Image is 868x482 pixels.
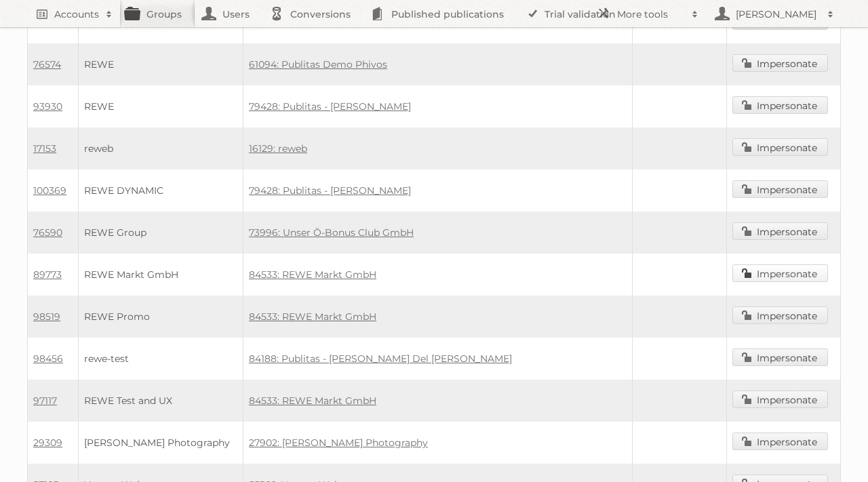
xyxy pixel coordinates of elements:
[249,142,307,155] a: 16129: reweb
[33,268,62,281] a: 89773
[33,142,56,155] a: 17153
[78,338,243,380] td: rewe-test
[33,100,62,113] a: 93930
[732,54,828,72] a: Impersonate
[78,169,243,212] td: REWE DYNAMIC
[78,296,243,338] td: REWE Promo
[249,310,376,323] a: 84533: REWE Markt GmbH
[78,254,243,296] td: REWE Markt GmbH
[249,437,428,449] a: 27902: [PERSON_NAME] Photography
[33,310,60,323] a: 98519
[249,58,387,71] a: 61094: Publitas Demo Phivos
[732,222,828,240] a: Impersonate
[732,7,821,21] h2: [PERSON_NAME]
[249,395,376,407] a: 84533: REWE Markt GmbH
[249,353,512,365] a: 84188: Publitas - [PERSON_NAME] Del [PERSON_NAME]
[249,100,411,113] a: 79428: Publitas - [PERSON_NAME]
[33,437,62,449] a: 29309
[732,96,828,114] a: Impersonate
[732,138,828,156] a: Impersonate
[732,348,828,366] a: Impersonate
[33,184,66,197] a: 100369
[732,433,828,450] a: Impersonate
[78,127,243,169] td: reweb
[54,7,99,21] h2: Accounts
[732,390,828,408] a: Impersonate
[617,7,685,21] h2: More tools
[78,380,243,422] td: REWE Test and UX
[732,180,828,198] a: Impersonate
[33,395,57,407] a: 97117
[249,226,414,239] a: 73996: Unser Ö-Bonus Club GmbH
[732,264,828,282] a: Impersonate
[249,268,376,281] a: 84533: REWE Markt GmbH
[249,184,411,197] a: 79428: Publitas - [PERSON_NAME]
[33,58,61,71] a: 76574
[78,212,243,254] td: REWE Group
[78,43,243,85] td: REWE
[33,353,63,365] a: 98456
[33,226,62,239] a: 76590
[732,306,828,324] a: Impersonate
[78,85,243,127] td: REWE
[78,422,243,464] td: [PERSON_NAME] Photography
